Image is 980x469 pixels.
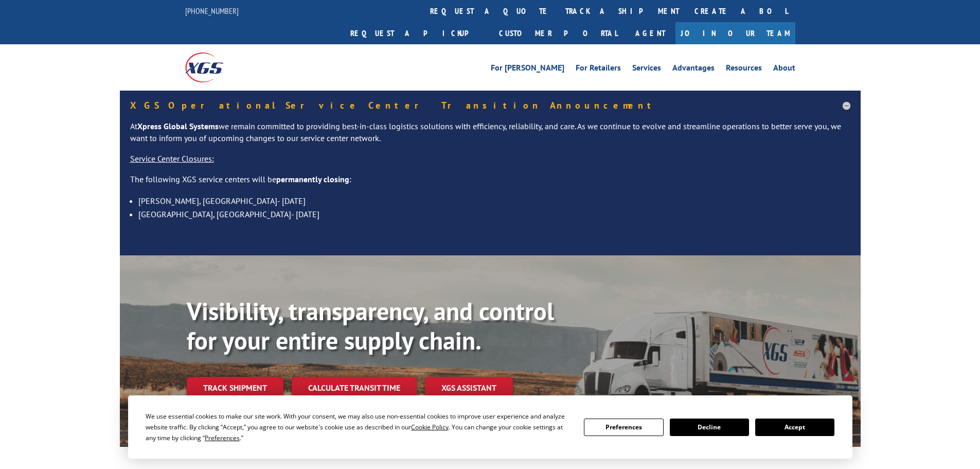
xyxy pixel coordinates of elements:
[343,22,491,44] a: Request a pickup
[425,377,513,399] a: XGS ASSISTANT
[130,173,850,194] p: The following XGS service centers will be :
[205,433,240,442] span: Preferences
[128,395,852,459] div: Cookie Consent Prompt
[584,419,663,436] button: Preferences
[632,64,661,75] a: Services
[130,153,214,164] u: Service Center Closures:
[292,377,417,399] a: Calculate transit time
[146,411,572,443] div: We use essential cookies to make our site work. With your consent, we may also use non-essential ...
[491,22,625,44] a: Customer Portal
[411,423,449,431] span: Cookie Policy
[276,174,349,184] strong: permanently closing
[138,207,850,221] li: [GEOGRAPHIC_DATA], [GEOGRAPHIC_DATA]- [DATE]
[491,64,564,75] a: For [PERSON_NAME]
[187,377,283,398] a: Track shipment
[576,64,621,75] a: For Retailers
[625,22,675,44] a: Agent
[672,64,715,75] a: Advantages
[675,22,795,44] a: Join Our Team
[185,6,239,16] a: [PHONE_NUMBER]
[138,194,850,207] li: [PERSON_NAME], [GEOGRAPHIC_DATA]- [DATE]
[755,419,834,436] button: Accept
[137,121,219,131] strong: Xpress Global Systems
[187,295,554,357] b: Visibility, transparency, and control for your entire supply chain.
[726,64,762,75] a: Resources
[130,120,850,153] p: At we remain committed to providing best-in-class logistics solutions with efficiency, reliabilit...
[773,64,795,75] a: About
[670,419,749,436] button: Decline
[130,101,850,110] h5: XGS Operational Service Center Transition Announcement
